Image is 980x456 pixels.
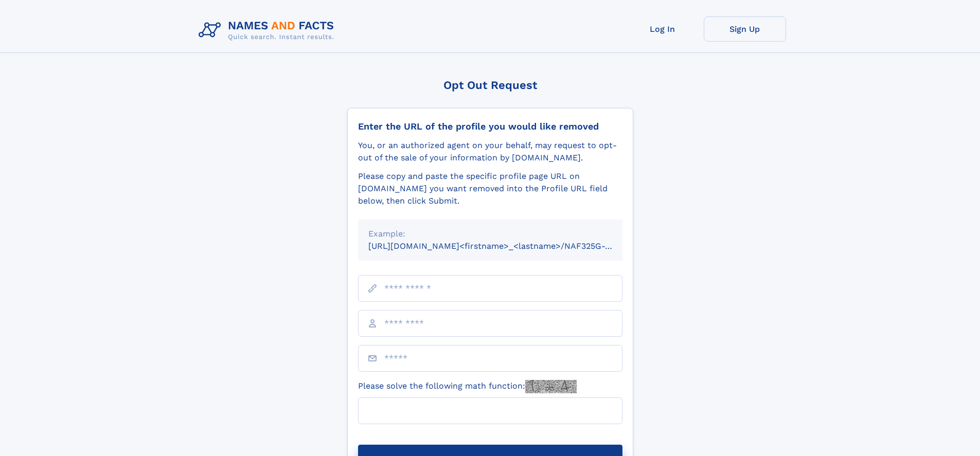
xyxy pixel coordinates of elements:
[621,16,704,42] a: Log In
[358,380,577,393] label: Please solve the following math function:
[194,16,343,44] img: Logo Names and Facts
[368,228,612,240] div: Example:
[368,241,642,251] small: [URL][DOMAIN_NAME]<firstname>_<lastname>/NAF325G-xxxxxxxx
[358,170,622,207] div: Please copy and paste the specific profile page URL on [DOMAIN_NAME] you want removed into the Pr...
[358,121,622,132] div: Enter the URL of the profile you would like removed
[704,16,786,42] a: Sign Up
[347,79,633,92] div: Opt Out Request
[358,139,622,164] div: You, or an authorized agent on your behalf, may request to opt-out of the sale of your informatio...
